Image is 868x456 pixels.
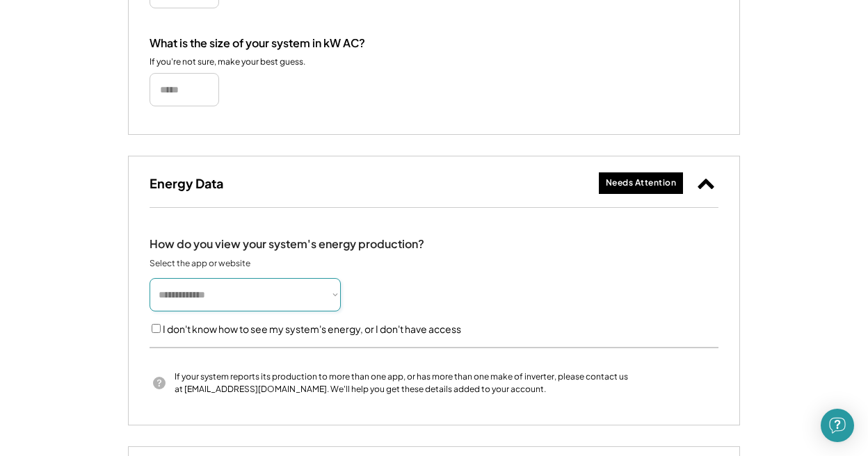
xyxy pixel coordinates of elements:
div: Needs Attention [606,177,677,189]
label: I don't know how to see my system's energy, or I don't have access [163,323,461,335]
h3: Energy Data [150,175,223,191]
div: Open Intercom Messenger [821,409,854,442]
div: If your system reports its production to more than one app, or has more than one make of inverter... [175,370,629,396]
div: If you're not sure, make your best guess. [150,56,305,68]
div: What is the size of your system in kW AC? [150,36,365,51]
div: How do you view your system's energy production? [150,236,424,252]
div: Select the app or website [150,258,289,269]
